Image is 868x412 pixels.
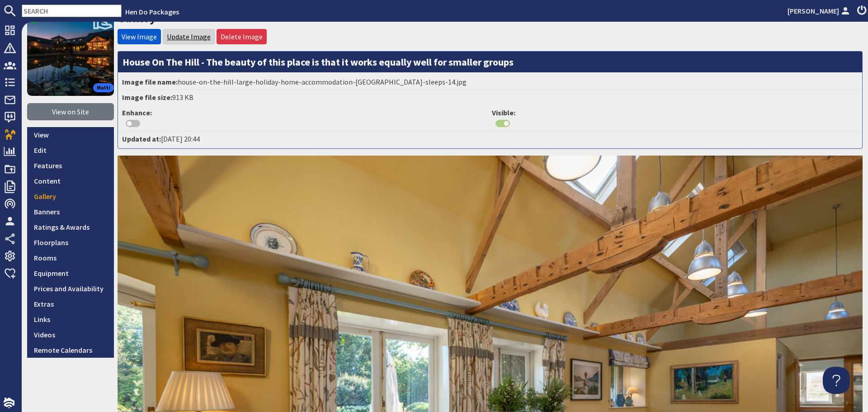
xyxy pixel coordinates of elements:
[788,5,852,16] a: [PERSON_NAME]
[27,235,114,250] a: Floorplans
[122,134,161,143] strong: Updated at:
[27,127,114,142] a: View
[27,158,114,173] a: Features
[27,9,114,96] a: 💗 HOUSE ON THE HILL's icon9.8Multi
[27,265,114,281] a: Equipment
[27,250,114,265] a: Rooms
[167,32,211,41] a: Update Image
[27,281,114,296] a: Prices and Availability
[27,142,114,158] a: Edit
[122,108,152,117] strong: Enhance:
[118,52,862,72] h3: House On The Hill - The beauty of this place is that it works equally well for smaller groups
[122,93,172,102] strong: Image file size:
[27,173,114,189] a: Content
[27,103,114,120] a: View on Site
[120,75,860,90] li: house-on-the-hill-large-holiday-home-accommodation-[GEOGRAPHIC_DATA]-sleeps-14.jpg
[122,77,178,86] strong: Image file name:
[27,9,114,96] img: 💗 HOUSE ON THE HILL's icon
[93,83,114,92] span: Multi
[27,327,114,342] a: Videos
[125,7,179,16] a: Hen Do Packages
[27,312,114,327] a: Links
[27,296,114,312] a: Extras
[120,132,860,146] li: [DATE] 20:44
[27,204,114,219] a: Banners
[823,367,850,394] iframe: Toggle Customer Support
[122,32,157,41] a: View Image
[492,108,515,117] strong: Visible:
[221,32,263,41] a: Delete Image
[27,189,114,204] a: Gallery
[120,90,860,105] li: 913 KB
[27,219,114,235] a: Ratings & Awards
[22,5,122,17] input: SEARCH
[27,342,114,358] a: Remote Calendars
[4,398,14,408] img: staytech_i_w-64f4e8e9ee0a9c174fd5317b4b171b261742d2d393467e5bdba4413f4f884c10.svg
